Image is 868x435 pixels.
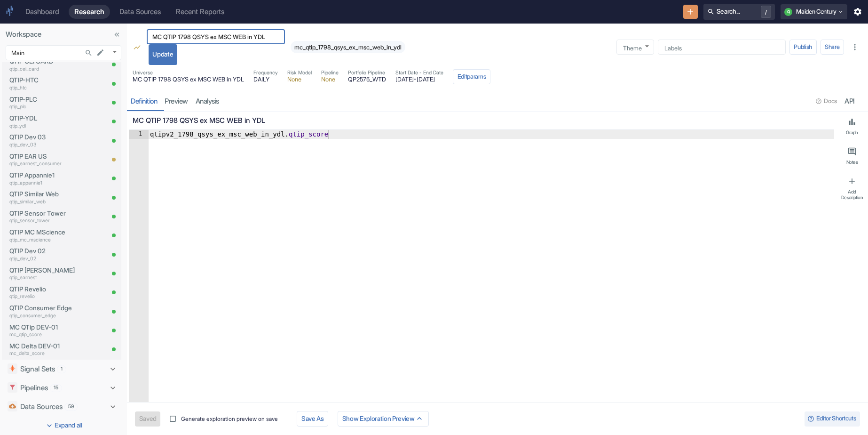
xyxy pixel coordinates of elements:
p: QTIP [PERSON_NAME] [9,266,78,275]
p: qtip_similar_web [9,198,78,206]
a: MC Delta DEV-01mc_delta_score [9,341,78,357]
p: qtip_mc_mscience [9,236,78,244]
p: QTIP Sensor Tower [9,209,78,218]
button: Save As [297,411,328,427]
button: New Resource [683,5,698,19]
button: Publish [789,40,817,55]
p: qtip_dev_03 [9,141,78,149]
div: Definition [131,97,157,106]
button: Docs [813,94,841,109]
p: QTIP Consumer Edge [9,303,78,313]
p: QTIP-HTC [9,75,78,85]
a: Dashboard [20,5,65,19]
span: QP2575_WTD [348,77,386,83]
a: Research [69,5,110,19]
p: qtip_ydl [9,122,78,130]
p: MC Delta DEV-01 [9,341,78,351]
p: QTIP Appannie1 [9,170,78,180]
p: QTIP Dev 02 [9,246,78,256]
span: DAILY [253,77,278,83]
button: Search... [82,47,95,59]
span: Signal [133,44,141,53]
p: Data Sources [20,402,63,412]
button: Show Exploration Preview [338,411,428,427]
p: QTIP Revelio [9,284,78,294]
span: Generate exploration preview on save [181,415,278,423]
div: Dashboard [25,8,59,16]
a: QTIP Dev 02qtip_dev_02 [9,246,78,262]
p: QTIP-PLC [9,95,78,104]
p: qtip_sensor_tower [9,217,78,225]
p: MC QTIP 1798 QSYS ex MSC WEB in YDL [133,115,830,126]
a: QTIP Sensor Towerqtip_sensor_tower [9,209,78,225]
p: mc_delta_score [9,350,78,357]
a: MC QTip DEV-01mc_qtip_score [9,322,78,338]
p: qtip_earnest_consumer [9,160,78,168]
div: Research [74,8,104,16]
a: QTIP Dev 03qtip_dev_03 [9,132,78,148]
p: QTIP MC MScience [9,227,78,237]
button: Collapse Sidebar [110,28,123,41]
button: Update [149,44,177,65]
div: Q [784,8,792,16]
a: preview [161,92,192,111]
a: Recent Reports [170,5,230,19]
p: qtip_earnest [9,274,78,282]
p: qtip_htc [9,84,78,92]
a: QTIP MC MScienceqtip_mc_mscience [9,227,78,243]
p: qtip_dev_02 [9,255,78,263]
span: None [321,77,339,83]
p: QTIP EAR US [9,152,78,161]
p: Signal Sets [20,364,55,374]
a: QTIP CEI CARDqtip_cei_card [9,56,78,72]
a: QTIP-PLCqtip_plc [9,95,78,111]
a: QTIP Consumer Edgeqtip_consumer_edge [9,303,78,319]
button: QMaiden Century [781,4,847,19]
button: Expand all [2,418,125,433]
a: QTIP EAR USqtip_earnest_consumer [9,152,78,168]
button: Search.../ [703,4,775,20]
span: None [287,77,312,83]
p: qtip_revelio [9,293,78,300]
span: mc_qtip_1798_qsys_ex_msc_web_in_ydl [291,44,405,51]
p: Workspace [6,29,121,40]
div: 1 [129,130,149,139]
div: Pipelines15 [4,379,121,396]
div: resource tabs [127,92,868,111]
button: Notes [838,143,866,169]
span: Portfolio Pipeline [348,69,386,77]
button: Editor Shortcuts [805,411,860,427]
div: API [844,97,855,106]
div: Main [6,45,121,60]
a: QTIP-YDLqtip_ydl [9,113,78,129]
div: Signal Sets1 [4,361,121,378]
p: QTIP Dev 03 [9,132,78,142]
span: MC QTIP 1798 QSYS ex MSC WEB in YDL [133,77,244,83]
div: Add Description [840,189,864,201]
span: 15 [50,384,62,392]
a: QTIP [PERSON_NAME]qtip_earnest [9,266,78,282]
span: Risk Model [287,69,312,77]
span: 59 [65,403,77,411]
div: Recent Reports [176,8,224,16]
p: Pipelines [20,383,48,393]
a: QTIP Appannie1qtip_appannie1 [9,170,78,186]
p: qtip_cei_card [9,65,78,73]
a: QTIP-HTCqtip_htc [9,75,78,91]
p: QTIP-YDL [9,113,78,123]
span: Universe [133,69,244,77]
button: Share [821,40,844,55]
a: analysis [192,92,223,111]
span: Pipeline [321,69,339,77]
a: Data Sources [114,5,166,19]
button: edit [94,46,107,59]
p: QTIP Similar Web [9,189,78,199]
p: qtip_appannie1 [9,179,78,187]
button: Editparams [453,69,490,84]
p: qtip_plc [9,103,78,111]
span: Start Date - End Date [395,69,443,77]
p: mc_qtip_score [9,331,78,338]
span: [DATE] - [DATE] [395,77,443,83]
p: MC QTip DEV-01 [9,322,78,332]
span: Frequency [253,69,278,77]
